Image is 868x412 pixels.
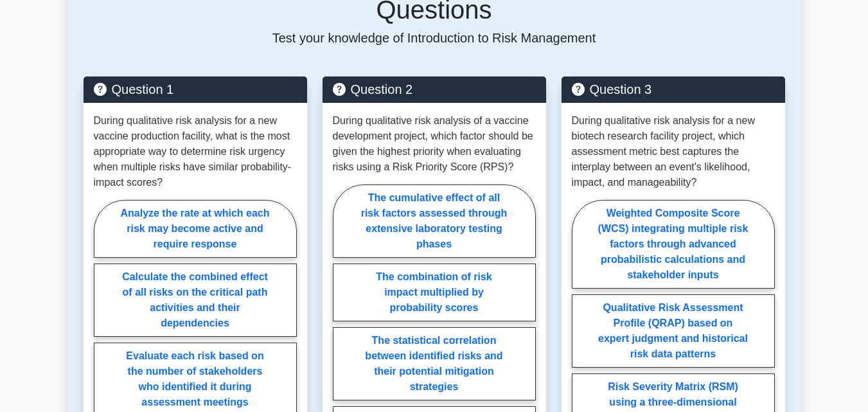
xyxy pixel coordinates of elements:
h5: Question 3 [572,82,775,97]
label: The combination of risk impact multiplied by probability scores [333,264,536,321]
label: Qualitative Risk Assessment Profile (QRAP) based on expert judgment and historical risk data patt... [572,294,775,368]
label: The statistical correlation between identified risks and their potential mitigation strategies [333,327,536,400]
label: Analyze the rate at which each risk may become active and require response [94,200,297,258]
p: Test your knowledge of Introduction to Risk Management [84,30,785,46]
h5: Question 1 [94,82,297,97]
p: During qualitative risk analysis for a new vaccine production facility, what is the most appropri... [94,113,297,190]
label: The cumulative effect of all risk factors assessed through extensive laboratory testing phases [333,184,536,258]
label: Weighted Composite Score (WCS) integrating multiple risk factors through advanced probabilistic c... [572,200,775,289]
h5: Question 2 [333,82,536,97]
p: During qualitative risk analysis for a new biotech research facility project, which assessment me... [572,113,775,190]
p: During qualitative risk analysis of a vaccine development project, which factor should be given t... [333,113,536,175]
label: Calculate the combined effect of all risks on the critical path activities and their dependencies [94,264,297,337]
